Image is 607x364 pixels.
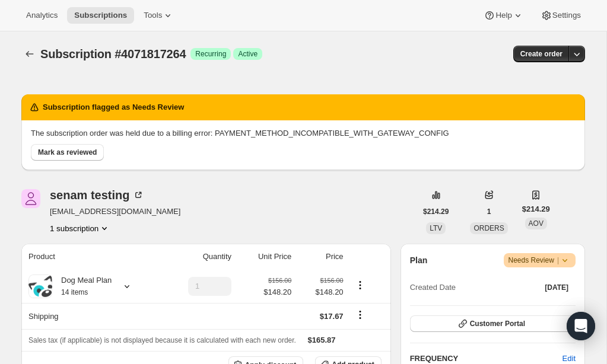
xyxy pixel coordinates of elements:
span: Tools [144,11,162,20]
small: 14 items [61,288,88,296]
span: $17.67 [320,312,344,321]
span: Analytics [26,11,58,20]
span: $214.29 [423,207,449,216]
span: Subscriptions [74,11,127,20]
th: Shipping [21,303,160,329]
span: Recurring [195,49,226,59]
th: Unit Price [235,244,295,270]
h2: Subscription flagged as Needs Review [43,101,184,113]
button: Settings [533,7,588,24]
button: Mark as reviewed [31,144,104,161]
button: [DATE] [538,279,576,296]
button: Analytics [19,7,65,24]
th: Price [295,244,347,270]
button: Create order [513,46,570,62]
button: Customer Portal [410,315,576,332]
span: [EMAIL_ADDRESS][DOMAIN_NAME] [50,206,180,218]
span: Help [495,11,511,20]
span: Sales tax (if applicable) is not displayed because it is calculated with each new order. [28,336,296,344]
span: | [557,256,559,265]
button: Product actions [351,279,370,292]
button: Product actions [50,222,110,234]
button: Help [476,7,530,24]
span: Settings [552,11,581,20]
div: Open Intercom Messenger [567,312,595,340]
img: product img [28,276,52,297]
span: [DATE] [545,283,568,292]
th: Product [21,244,160,270]
span: $148.20 [298,286,343,298]
div: Dog Meal Plan [52,274,112,298]
span: 1 [487,207,491,216]
span: Subscription #4071817264 [40,47,186,60]
span: AOV [529,219,544,228]
small: $156.00 [268,277,291,284]
span: LTV [430,224,442,232]
span: $148.20 [263,286,291,298]
button: Tools [136,7,181,24]
button: 1 [480,203,498,220]
button: $214.29 [416,203,456,220]
span: Customer Portal [470,319,525,328]
span: Needs Review [509,254,571,266]
button: Shipping actions [351,308,370,321]
div: senam testing [50,189,144,201]
span: Created Date [410,282,456,293]
span: $214.29 [522,203,550,215]
button: Subscriptions [21,46,38,62]
small: $156.00 [320,277,343,284]
span: senam testing [21,189,40,208]
h2: Plan [410,254,428,266]
p: The subscription order was held due to a billing error: PAYMENT_METHOD_INCOMPATIBLE_WITH_GATEWAY_... [31,127,576,139]
span: Mark as reviewed [38,148,97,157]
button: Subscriptions [67,7,134,24]
th: Quantity [160,244,235,270]
span: $165.87 [308,336,336,344]
span: ORDERS [473,224,504,232]
span: Active [238,49,258,59]
span: Create order [520,49,562,59]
